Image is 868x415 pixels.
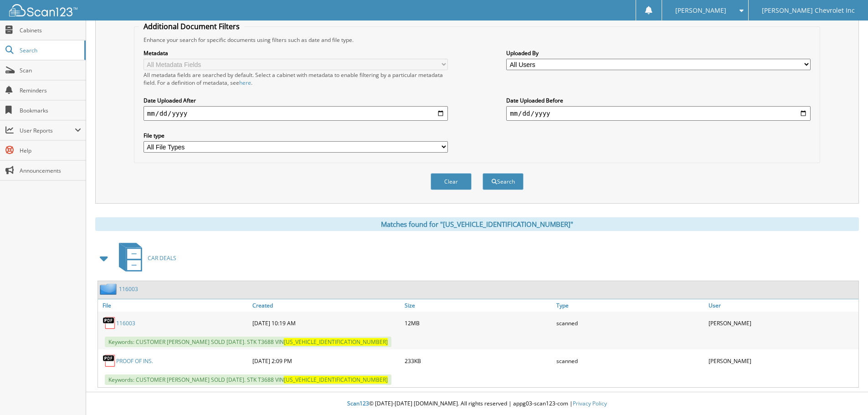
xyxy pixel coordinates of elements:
a: Size [402,299,555,312]
button: Clear [431,173,472,190]
span: [PERSON_NAME] [675,8,726,13]
span: Help [20,147,81,154]
span: CAR DEALS [148,254,176,262]
img: PDF.png [103,316,116,330]
div: Matches found for "[US_VEHICLE_IDENTIFICATION_NUMBER]" [95,217,859,231]
img: PDF.png [103,354,116,368]
span: Cabinets [20,26,81,34]
span: Reminders [20,87,81,94]
div: [DATE] 2:09 PM [250,352,402,370]
span: Keywords: CUSTOMER [PERSON_NAME] SOLD [DATE]. STK T3688 VIN [105,374,391,385]
span: [PERSON_NAME] Chevrolet Inc [762,8,855,13]
span: Announcements [20,167,81,174]
span: [US_VEHICLE_IDENTIFICATION_NUMBER] [284,338,388,346]
span: Keywords: CUSTOMER [PERSON_NAME] SOLD [DATE]. STK T3688 VIN [105,337,391,347]
div: Enhance your search for specific documents using filters such as date and file type. [139,36,815,44]
legend: Additional Document Filters [139,21,244,31]
span: [US_VEHICLE_IDENTIFICATION_NUMBER] [284,376,388,384]
div: 233KB [402,352,555,370]
div: [DATE] 10:19 AM [250,314,402,332]
img: scan123-logo-white.svg [9,4,77,16]
span: User Reports [20,127,75,134]
a: PROOF OF INS. [116,357,153,365]
a: here [239,79,251,87]
span: Search [20,46,80,54]
a: CAR DEALS [113,240,176,276]
div: © [DATE]-[DATE] [DOMAIN_NAME]. All rights reserved | appg03-scan123-com | [86,393,868,415]
label: Metadata [144,49,448,57]
span: Scan123 [347,400,369,407]
div: All metadata fields are searched by default. Select a cabinet with metadata to enable filtering b... [144,71,448,87]
label: Date Uploaded After [144,97,448,104]
input: start [144,106,448,121]
div: [PERSON_NAME] [706,314,858,332]
a: User [706,299,858,312]
button: Search [483,173,524,190]
div: scanned [554,314,706,332]
label: File type [144,132,448,139]
label: Date Uploaded Before [506,97,811,104]
div: [PERSON_NAME] [706,352,858,370]
span: Scan [20,67,81,74]
a: Created [250,299,402,312]
div: scanned [554,352,706,370]
a: Privacy Policy [573,400,607,407]
label: Uploaded By [506,49,811,57]
a: 116003 [119,285,138,293]
span: Bookmarks [20,107,81,114]
img: folder2.png [100,283,119,295]
a: File [98,299,250,312]
a: Type [554,299,706,312]
a: 116003 [116,319,135,327]
div: 12MB [402,314,555,332]
input: end [506,106,811,121]
iframe: Chat Widget [822,371,868,415]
